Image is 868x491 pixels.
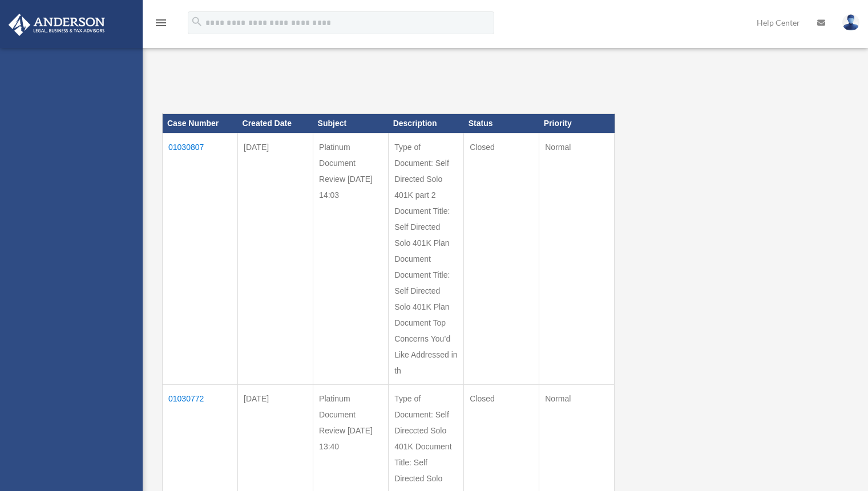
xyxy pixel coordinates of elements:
[464,133,539,385] td: Closed
[842,14,859,31] img: User Pic
[163,114,238,133] th: Case Number
[313,114,389,133] th: Subject
[5,14,108,36] img: Anderson Advisors Platinum Portal
[539,133,615,385] td: Normal
[539,114,615,133] th: Priority
[238,114,313,133] th: Created Date
[238,133,313,385] td: [DATE]
[191,15,203,28] i: search
[389,114,464,133] th: Description
[464,114,539,133] th: Status
[154,16,168,30] i: menu
[154,20,168,30] a: menu
[313,133,389,385] td: Platinum Document Review [DATE] 14:03
[389,133,464,385] td: Type of Document: Self Directed Solo 401K part 2 Document Title: Self Directed Solo 401K Plan Doc...
[163,133,238,385] td: 01030807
